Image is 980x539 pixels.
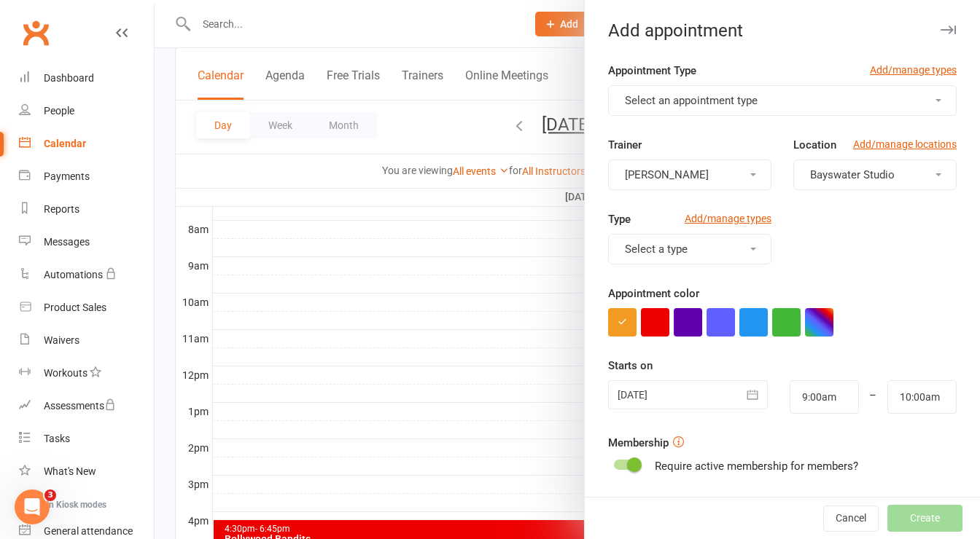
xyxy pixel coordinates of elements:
[44,203,79,215] div: Reports
[44,236,90,248] div: Messages
[44,400,116,412] div: Assessments
[19,62,154,95] a: Dashboard
[655,457,858,475] div: Require active membership for members?
[608,357,653,374] label: Starts on
[19,455,154,488] a: What's New
[793,160,957,190] button: Bayswater Studio
[810,168,895,181] span: Bayswater Studio
[823,505,879,532] button: Cancel
[44,367,87,379] div: Workouts
[608,160,771,190] button: [PERSON_NAME]
[17,15,54,51] a: Clubworx
[19,226,154,259] a: Messages
[625,243,688,256] span: Select a type
[608,85,957,116] button: Select an appointment type
[625,94,758,107] span: Select an appointment type
[608,285,699,302] label: Appointment color
[685,211,771,227] a: Add/manage types
[853,136,957,152] a: Add/manage locations
[608,211,631,228] label: Type
[585,20,980,41] div: Add appointment
[19,422,154,455] a: Tasks
[19,357,154,390] a: Workouts
[15,489,50,524] iframe: Intercom live chat
[19,127,154,160] a: Calendar
[44,525,133,537] div: General attendance
[44,465,96,477] div: What's New
[625,168,709,181] span: [PERSON_NAME]
[19,390,154,422] a: Assessments
[608,62,696,79] label: Appointment Type
[19,95,154,127] a: People
[44,302,106,313] div: Product Sales
[870,62,957,78] a: Add/manage types
[793,136,836,154] label: Location
[19,259,154,291] a: Automations
[44,334,79,346] div: Waivers
[44,105,74,117] div: People
[19,324,154,357] a: Waivers
[44,170,90,182] div: Payments
[19,193,154,226] a: Reports
[44,433,70,444] div: Tasks
[858,380,888,414] div: –
[608,136,642,154] label: Trainer
[44,269,103,280] div: Automations
[608,434,669,452] label: Membership
[44,138,86,149] div: Calendar
[608,234,771,264] button: Select a type
[44,489,56,501] span: 3
[19,160,154,193] a: Payments
[44,72,94,84] div: Dashboard
[608,495,675,513] label: Cancellations
[19,291,154,324] a: Product Sales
